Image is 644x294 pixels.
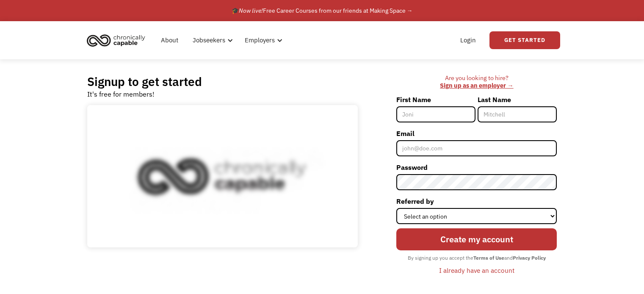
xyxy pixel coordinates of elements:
[240,27,285,54] div: Employers
[396,93,557,277] form: Member-Signup-Form
[396,127,557,140] label: Email
[396,74,557,90] div: Are you looking to hire? ‍
[156,27,183,54] a: About
[439,265,514,275] div: I already have an account
[433,263,521,277] a: I already have an account
[455,27,481,54] a: Login
[396,93,475,106] label: First Name
[188,27,235,54] div: Jobseekers
[396,140,557,156] input: john@doe.com
[396,106,475,122] input: Joni
[396,161,557,174] label: Password
[478,106,557,122] input: Mitchell
[87,89,155,99] div: It's free for members!
[489,31,560,49] a: Get Started
[84,31,148,50] img: Chronically Capable logo
[440,81,513,89] a: Sign up as an employer →
[232,6,413,16] div: 🎓 Free Career Courses from our friends at Making Space →
[84,31,152,50] a: home
[396,194,557,208] label: Referred by
[513,255,546,261] strong: Privacy Policy
[245,35,275,45] div: Employers
[193,35,225,45] div: Jobseekers
[87,74,202,89] h2: Signup to get started
[396,228,557,250] input: Create my account
[239,7,263,14] em: Now live!
[404,252,550,263] div: By signing up you accept the and
[473,255,504,261] strong: Terms of Use
[478,93,557,106] label: Last Name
